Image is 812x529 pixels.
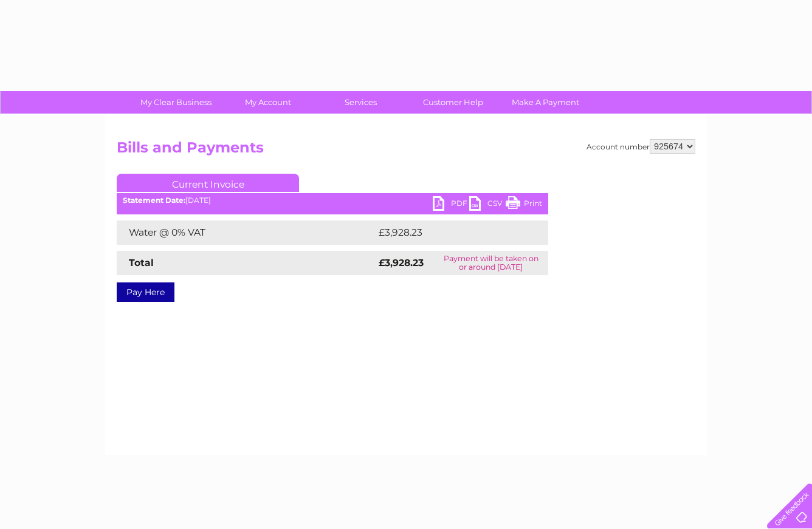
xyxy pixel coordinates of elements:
td: Payment will be taken on or around [DATE] [433,251,548,275]
a: Customer Help [403,91,503,114]
td: Water @ 0% VAT [117,220,376,245]
a: My Account [218,91,318,114]
a: Make A Payment [495,91,596,114]
a: Print [506,196,542,214]
h2: Bills and Payments [117,139,695,162]
td: £3,928.23 [376,220,529,245]
div: [DATE] [117,196,548,205]
b: Statement Date: [123,196,185,205]
a: Pay Here [117,282,174,302]
a: Current Invoice [117,174,299,192]
div: Account number [587,139,695,154]
strong: Total [129,257,154,268]
strong: £3,928.23 [379,257,424,268]
a: CSV [469,196,506,214]
a: PDF [433,196,469,214]
a: Services [311,91,411,114]
a: My Clear Business [126,91,226,114]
